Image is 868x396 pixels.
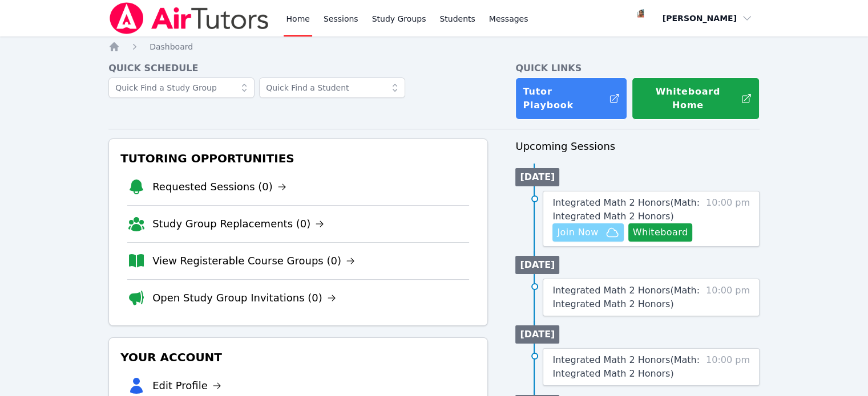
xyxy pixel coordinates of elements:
span: Integrated Math 2 Honors ( Math: Integrated Math 2 Honors ) [552,354,700,379]
a: Dashboard [150,41,193,52]
span: Join Now [557,226,598,239]
span: 10:00 pm [706,353,750,381]
a: Edit Profile [152,378,221,394]
img: Air Tutors [108,2,270,34]
span: Dashboard [150,42,193,51]
h4: Quick Links [515,62,760,75]
input: Quick Find a Study Group [108,77,255,98]
input: Quick Find a Student [259,77,405,98]
span: Messages [489,13,528,25]
a: Tutor Playbook [515,77,627,120]
li: [DATE] [515,168,559,186]
nav: Breadcrumb [108,41,760,52]
a: View Registerable Course Groups (0) [152,253,355,269]
a: Study Group Replacements (0) [152,216,324,232]
a: Integrated Math 2 Honors(Math: Integrated Math 2 Honors) [552,196,700,223]
h3: Upcoming Sessions [515,138,760,154]
span: 10:00 pm [706,284,750,311]
button: Join Now [552,223,623,242]
span: Integrated Math 2 Honors ( Math: Integrated Math 2 Honors ) [552,197,700,222]
h4: Quick Schedule [108,62,488,75]
button: Whiteboard Home [632,77,760,120]
a: Requested Sessions (0) [152,179,286,195]
span: 10:00 pm [706,196,750,242]
a: Integrated Math 2 Honors(Math: Integrated Math 2 Honors) [552,284,700,311]
li: [DATE] [515,256,559,274]
h3: Tutoring Opportunities [118,148,478,169]
h3: Your Account [118,347,478,368]
a: Integrated Math 2 Honors(Math: Integrated Math 2 Honors) [552,353,700,381]
li: [DATE] [515,325,559,344]
a: Open Study Group Invitations (0) [152,290,336,306]
button: Whiteboard [628,223,693,242]
span: Integrated Math 2 Honors ( Math: Integrated Math 2 Honors ) [552,285,700,309]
